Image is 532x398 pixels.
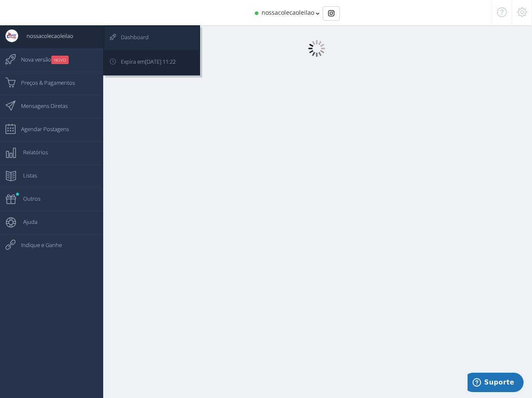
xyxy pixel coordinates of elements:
[15,165,37,186] span: Listas
[18,25,73,46] span: nossacolecaoleilao
[5,30,18,42] img: User Image
[13,72,75,93] span: Preços & Pagamentos
[15,142,48,163] span: Relatórios
[13,234,62,255] span: Indique e Ganhe
[262,8,314,16] span: nossacolecaoleilao
[112,27,149,48] span: Dashboard
[15,188,40,209] span: Outros
[104,27,199,50] a: Dashboard
[112,51,176,72] span: Expira em
[13,49,69,70] span: Nova versão
[13,118,69,140] span: Agendar Postagens
[308,40,325,57] img: loader.gif
[15,211,37,232] span: Ajuda
[51,56,69,64] small: NOVO
[328,10,334,16] img: Instagram_simple_icon.svg
[145,58,176,65] span: [DATE] 11:22
[13,95,68,116] span: Mensagens Diretas
[468,373,524,394] iframe: Abre um widget para que você possa encontrar mais informações
[104,51,199,74] a: Expira em[DATE] 11:22
[323,6,340,21] div: Basic example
